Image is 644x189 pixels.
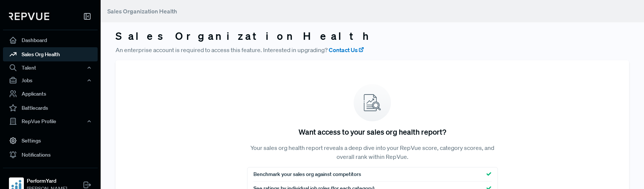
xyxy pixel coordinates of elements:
[3,47,98,61] a: Sales Org Health
[329,45,364,54] a: Contact Us
[3,33,98,47] a: Dashboard
[3,148,98,162] a: Notifications
[299,127,446,136] h5: Want access to your sales org health report?
[107,7,177,15] span: Sales Organization Health
[253,170,361,178] span: Benchmark your sales org against competitors
[3,74,98,87] button: Jobs
[3,101,98,115] a: Battlecards
[247,143,498,161] p: Your sales org health report reveals a deep dive into your RepVue score, category scores, and ove...
[116,30,629,42] h3: Sales Organization Health
[27,177,67,185] strong: PerformYard
[3,61,98,74] button: Talent
[116,45,629,54] p: An enterprise account is required to access this feature. Interested in upgrading?
[3,87,98,101] a: Applicants
[3,134,98,148] a: Settings
[3,115,98,128] button: RepVue Profile
[9,13,49,20] img: RepVue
